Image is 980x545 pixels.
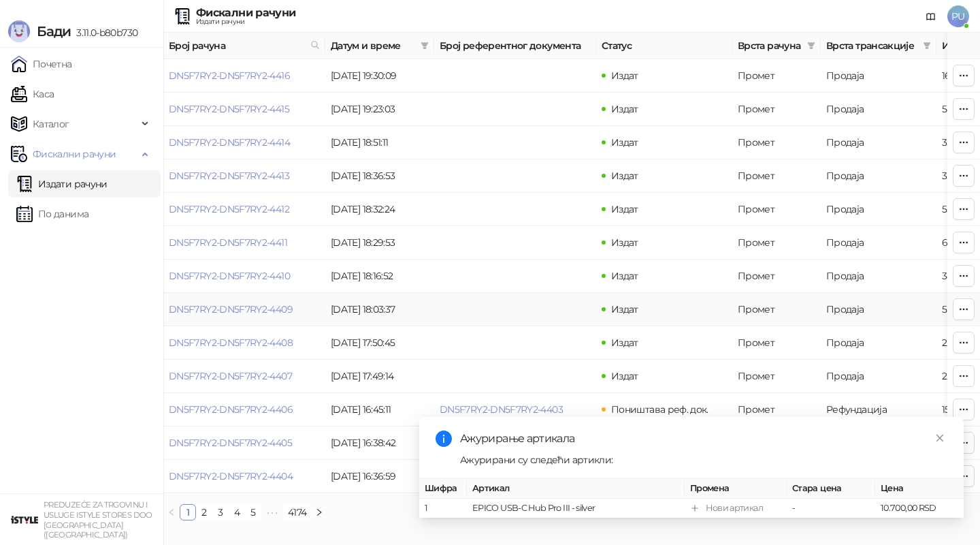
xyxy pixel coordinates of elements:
span: Врста рачуна [738,38,802,53]
a: 5 [246,505,261,520]
a: Документација [920,5,942,27]
td: Продаја [821,159,936,193]
td: DN5F7RY2-DN5F7RY2-4405 [163,426,325,460]
td: DN5F7RY2-DN5F7RY2-4407 [163,360,325,393]
td: DN5F7RY2-DN5F7RY2-4416 [163,59,325,93]
span: ••• [261,504,283,520]
td: Промет [732,393,821,426]
div: Нови артикал [706,501,763,515]
td: [DATE] 16:36:59 [325,460,434,493]
div: Ажурирање артикала [460,431,947,447]
td: Продаја [821,193,936,226]
span: Издат [611,270,638,282]
td: Промет [732,193,821,226]
td: DN5F7RY2-DN5F7RY2-4408 [163,326,325,360]
a: DN5F7RY2-DN5F7RY2-4409 [169,303,293,315]
td: DN5F7RY2-DN5F7RY2-4411 [163,226,325,260]
span: filter [418,35,431,56]
span: Издат [611,236,638,249]
span: Издат [611,136,638,149]
small: PREDUZEĆE ZA TRGOVINU I USLUGE ISTYLE STORES DOO [GEOGRAPHIC_DATA] ([GEOGRAPHIC_DATA]) [44,500,152,540]
span: Број рачуна [169,38,305,53]
td: Продаја [821,293,936,326]
th: Број рачуна [163,33,325,59]
span: Издат [611,103,638,115]
img: 64x64-companyLogo-77b92cf4-9946-4f36-9751-bf7bb5fd2c7d.png [11,506,38,533]
a: 4 [229,505,244,520]
span: Каталог [33,110,69,138]
td: Промет [732,226,821,260]
td: [DATE] 18:16:52 [325,260,434,293]
a: Издати рачуни [16,170,108,198]
a: Close [932,431,947,446]
td: EPICO USB-C Hub Pro III - silver [467,499,685,518]
th: Врста трансакције [821,33,936,59]
span: Издат [611,370,638,382]
a: DN5F7RY2-DN5F7RY2-4415 [169,103,289,115]
a: По данима [16,200,88,228]
li: 4174 [283,504,311,520]
th: Промена [685,479,787,499]
td: [DATE] 17:49:14 [325,360,434,393]
td: Продаја [821,126,936,159]
span: Издат [611,203,638,215]
span: Фискални рачуни [33,140,116,168]
a: DN5F7RY2-DN5F7RY2-4413 [169,170,289,182]
span: filter [920,35,934,56]
td: Промет [732,260,821,293]
li: 3 [212,504,229,520]
td: [DATE] 18:32:24 [325,193,434,226]
td: [DATE] 16:38:42 [325,426,434,460]
img: Logo [8,20,30,42]
span: PU [947,5,969,27]
li: Следећих 5 Страна [261,504,283,520]
td: Промет [732,326,821,360]
a: DN5F7RY2-DN5F7RY2-4408 [169,337,293,349]
a: 2 [197,505,212,520]
th: Цена [875,479,964,499]
td: DN5F7RY2-DN5F7RY2-4406 [163,393,325,426]
td: DN5F7RY2-DN5F7RY2-4414 [163,126,325,159]
td: [DATE] 19:30:09 [325,59,434,93]
a: DN5F7RY2-DN5F7RY2-4407 [169,370,292,382]
a: DN5F7RY2-DN5F7RY2-4403 [440,403,563,416]
span: right [315,508,323,516]
td: Промет [732,126,821,159]
li: 5 [245,504,261,520]
span: filter [923,42,931,50]
th: Шифра [419,479,467,499]
button: right [311,504,327,520]
td: 1 [419,499,467,518]
a: 3 [213,505,228,520]
li: 1 [180,504,196,520]
a: DN5F7RY2-DN5F7RY2-4406 [169,403,293,416]
span: filter [807,42,815,50]
td: - [787,499,875,518]
a: 1 [180,505,195,520]
td: DN5F7RY2-DN5F7RY2-4412 [163,193,325,226]
td: [DATE] 18:29:53 [325,226,434,260]
a: DN5F7RY2-DN5F7RY2-4416 [169,69,290,82]
td: 10.700,00 RSD [875,499,964,518]
td: Продаја [821,93,936,126]
div: Издати рачуни [196,18,295,25]
td: Промет [732,93,821,126]
a: DN5F7RY2-DN5F7RY2-4411 [169,236,287,249]
span: Датум и време [331,38,415,53]
td: Промет [732,360,821,393]
div: Фискални рачуни [196,7,295,18]
a: 4174 [284,505,310,520]
th: Стара цена [787,479,875,499]
li: 2 [196,504,212,520]
th: Артикал [467,479,685,499]
td: [DATE] 16:45:11 [325,393,434,426]
td: Рефундација [821,393,936,426]
td: Продаја [821,59,936,93]
a: Каса [11,80,54,108]
li: Претходна страна [163,504,180,520]
a: DN5F7RY2-DN5F7RY2-4412 [169,203,289,215]
button: left [163,504,180,520]
td: Продаја [821,226,936,260]
span: Врста трансакције [826,38,917,53]
td: Промет [732,159,821,193]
